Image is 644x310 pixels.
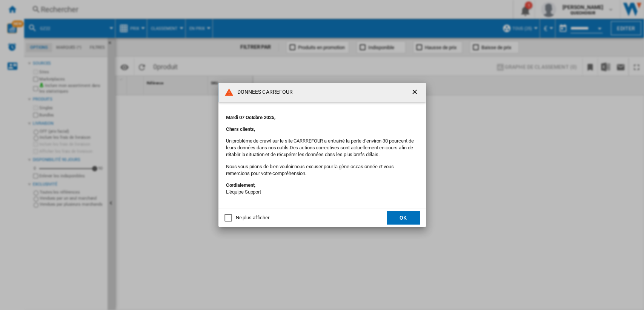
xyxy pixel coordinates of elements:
strong: Mardi 07 Octobre 2025, [226,115,275,120]
button: getI18NText('BUTTONS.CLOSE_DIALOG') [408,85,423,100]
md-checkbox: Ne plus afficher [224,214,269,222]
strong: Chers clients, [226,126,255,132]
button: OK [387,211,420,225]
ng-md-icon: getI18NText('BUTTONS.CLOSE_DIALOG') [411,88,420,97]
p: Nous vous prions de bien vouloir nous excuser pour la gêne occasionnée et vous remercions pour vo... [226,163,418,177]
h4: DONNEES CARREFOUR [234,88,293,96]
p: Un problème de crawl sur le site CARRREFOUR a entraîné la perte d’environ 30 pourcent de leurs do... [226,138,418,158]
strong: Cordialement, [226,182,256,188]
p: L’équipe Support [226,182,418,195]
div: Ne plus afficher [236,214,269,221]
